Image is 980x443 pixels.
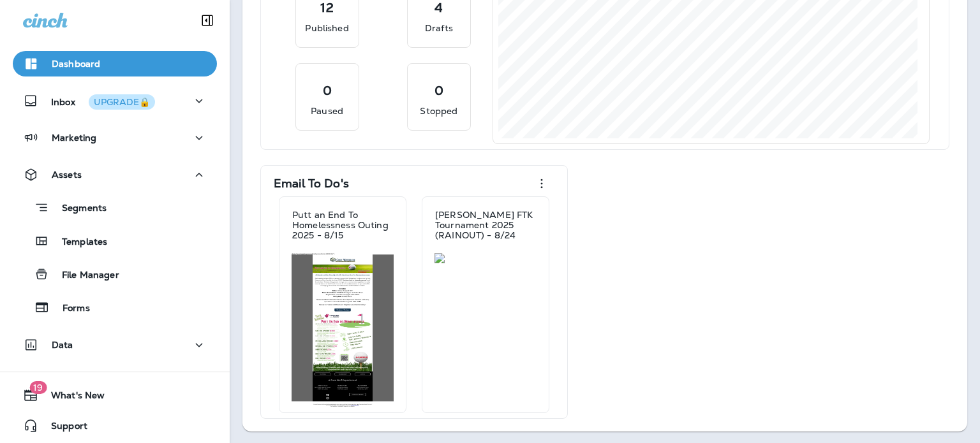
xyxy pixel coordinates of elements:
[13,261,217,287] button: File Manager
[434,253,537,263] img: 5cf9b740-5ec5-4f6c-b895-3729c84f73f4.jpg
[274,177,349,190] p: Email To Do's
[311,105,343,117] p: Paused
[323,84,332,97] p: 0
[305,22,348,34] p: Published
[52,59,100,69] p: Dashboard
[38,390,105,405] span: What's New
[189,8,225,33] button: Collapse Sidebar
[434,1,443,14] p: 4
[13,88,217,113] button: InboxUPGRADE🔒
[52,170,82,180] p: Assets
[13,382,217,408] button: 19What's New
[434,84,443,97] p: 0
[320,1,333,14] p: 12
[13,162,217,187] button: Assets
[292,210,393,240] p: Putt an End To Homelessness Outing 2025 - 8/15
[51,94,155,108] p: Inbox
[49,236,107,249] p: Templates
[52,133,96,143] p: Marketing
[13,125,217,150] button: Marketing
[13,194,217,221] button: Segments
[49,203,107,215] p: Segments
[89,94,155,110] button: UPGRADE🔒
[13,332,217,358] button: Data
[420,105,457,117] p: Stopped
[49,270,119,282] p: File Manager
[425,22,453,34] p: Drafts
[50,303,90,315] p: Forms
[13,413,217,439] button: Support
[13,294,217,321] button: Forms
[52,340,73,350] p: Data
[13,51,217,76] button: Dashboard
[29,381,47,394] span: 19
[292,253,394,407] img: 72987fbc-4b6f-43e9-ad82-0a3df8db257a.jpg
[435,210,536,240] p: [PERSON_NAME] FTK Tournament 2025 (RAINOUT) - 8/24
[13,228,217,254] button: Templates
[94,98,150,106] div: UPGRADE🔒
[38,421,87,436] span: Support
